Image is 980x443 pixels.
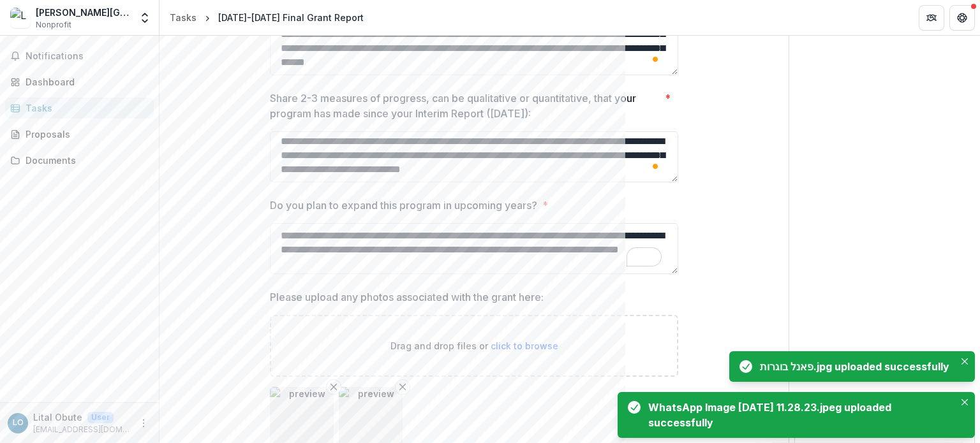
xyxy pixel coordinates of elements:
a: Dashboard [5,71,154,92]
div: Documents [26,154,144,167]
div: Proposals [26,127,144,141]
div: Tasks [170,11,197,24]
button: Get Help [949,5,975,31]
textarea: To enrich screen reader interactions, please activate Accessibility in Grammarly extension settings [270,131,678,182]
p: Drag and drop files or [390,339,558,352]
div: Dashboard [26,75,144,89]
p: Share 2-3 measures of progress, can be qualitative or quantitative, that your program has made si... [270,91,660,121]
div: פאנל בוגרות.jpg uploaded successfully [760,359,949,374]
a: Tasks [165,8,202,27]
button: Notifications [5,46,154,66]
textarea: To enrich screen reader interactions, please activate Accessibility in Grammarly extension settings [270,24,678,75]
textarea: To enrich screen reader interactions, please activate Accessibility in Grammarly extension settings [270,223,678,274]
p: User [87,412,114,423]
button: Remove File [395,379,410,395]
button: Open entity switcher [136,5,154,31]
p: Do you plan to expand this program in upcoming years? [270,198,537,213]
span: Notifications [26,51,149,62]
div: Lital Obute [13,419,24,427]
div: Tasks [26,101,144,115]
p: Please upload any photos associated with the grant here: [270,289,544,305]
button: Close [957,354,972,369]
p: Lital Obute [33,410,82,424]
span: Nonprofit [36,19,71,31]
p: [EMAIL_ADDRESS][DOMAIN_NAME] [33,424,131,435]
a: Proposals [5,124,154,145]
div: [PERSON_NAME][GEOGRAPHIC_DATA] [36,6,131,19]
img: Leo Baeck Education Center [10,8,31,28]
a: Documents [5,150,154,171]
button: Partners [919,5,944,31]
div: WhatsApp Image [DATE] 11.28.23.jpeg uploaded successfully [648,400,949,430]
button: Remove File [326,379,341,395]
button: Close [957,395,972,410]
span: click to browse [491,340,558,351]
div: Notifications-bottom-right [612,346,980,443]
nav: breadcrumb [165,8,369,27]
button: More [136,416,151,431]
a: Tasks [5,98,154,119]
div: [DATE]-[DATE] Final Grant Report [218,11,364,24]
